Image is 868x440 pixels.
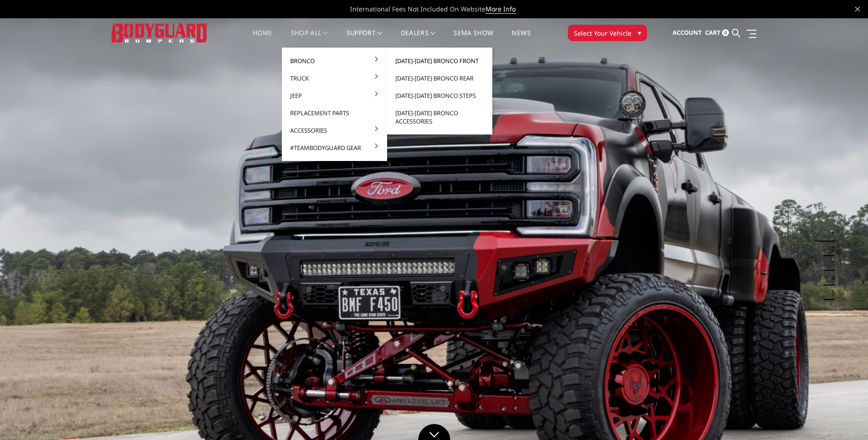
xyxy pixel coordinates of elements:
a: shop all [291,30,328,48]
a: [DATE]-[DATE] Bronco Rear [391,70,489,87]
a: #TeamBodyguard Gear [286,139,383,156]
a: Replacement Parts [286,104,383,122]
a: Dealers [401,30,436,48]
a: Cart 0 [705,21,729,45]
a: Support [346,30,383,48]
button: Select Your Vehicle [568,25,647,41]
span: Select Your Vehicle [574,28,631,38]
a: [DATE]-[DATE] Bronco Steps [391,87,489,104]
a: Home [253,30,272,48]
a: Bronco [286,52,383,70]
span: Account [673,28,702,37]
button: 4 of 5 [826,271,835,285]
button: 1 of 5 [826,227,835,241]
span: 0 [722,29,729,36]
button: 2 of 5 [826,241,835,256]
a: Truck [286,70,383,87]
a: [DATE]-[DATE] Bronco Accessories [391,104,489,130]
a: SEMA Show [453,30,493,48]
a: News [512,30,530,48]
img: BODYGUARD BUMPERS [112,23,208,42]
button: 3 of 5 [826,256,835,271]
a: [DATE]-[DATE] Bronco Front [391,52,489,70]
a: Account [673,21,702,45]
span: ▾ [638,28,641,38]
a: More Info [485,5,516,14]
a: Jeep [286,87,383,104]
a: Click to Down [418,424,450,440]
iframe: Chat Widget [822,396,868,440]
a: Accessories [286,122,383,139]
span: Cart [705,28,721,37]
button: 5 of 5 [826,285,835,300]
